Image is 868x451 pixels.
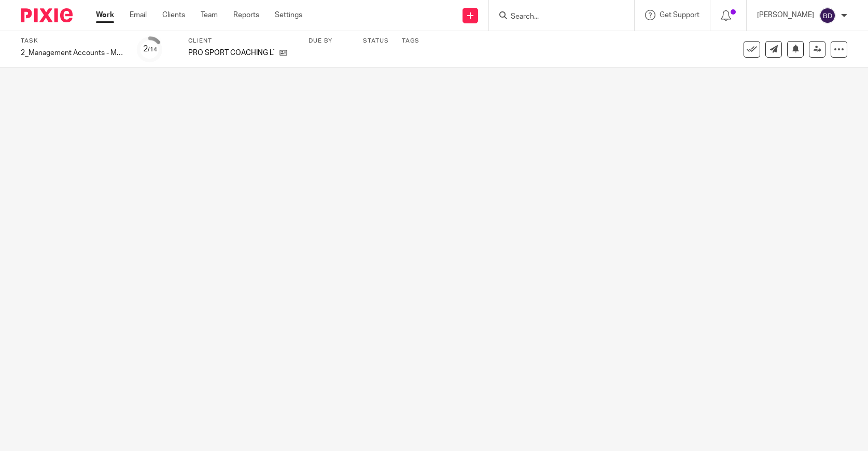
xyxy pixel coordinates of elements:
i: Open client page [279,49,287,57]
img: Pixie [21,8,73,22]
span: Get Support [660,11,699,19]
label: Due by [309,37,350,45]
label: Tags [402,37,419,45]
p: PRO SPORT COACHING LTD [188,48,274,58]
a: Team [201,10,218,20]
a: Settings [275,10,302,20]
a: Email [130,10,147,20]
label: Client [188,37,296,45]
img: svg%3E [819,7,836,24]
p: [PERSON_NAME] [757,10,814,20]
a: Work [96,10,114,20]
label: Status [363,37,389,45]
div: 2_Management Accounts - Monthly - NEW [21,48,124,58]
div: 2 [143,43,157,55]
input: Search [510,12,603,22]
a: Clients [162,10,185,20]
a: Reports [233,10,259,20]
small: /14 [148,47,157,52]
label: Task [21,37,124,45]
